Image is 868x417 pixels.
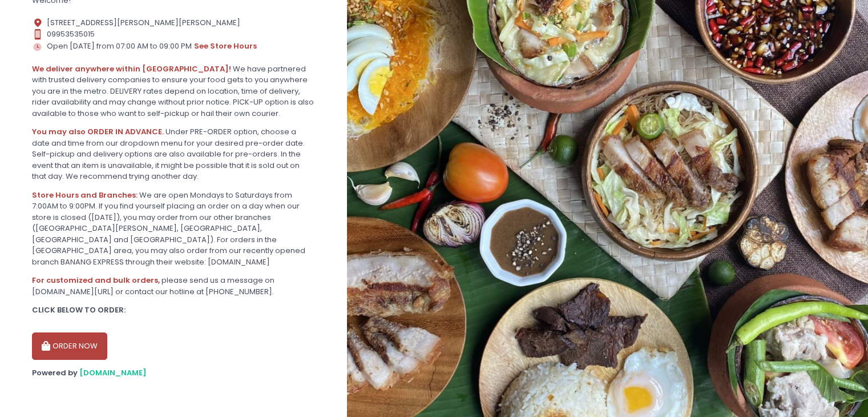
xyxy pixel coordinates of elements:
div: Under PRE-ORDER option, choose a date and time from our dropdown menu for your desired pre-order ... [32,126,315,182]
div: Open [DATE] from 07:00 AM to 09:00 PM [32,40,315,53]
b: We deliver anywhere within [GEOGRAPHIC_DATA]! [32,63,231,74]
b: You may also ORDER IN ADVANCE. [32,126,164,137]
button: ORDER NOW [32,332,107,360]
a: [DOMAIN_NAME] [79,367,147,378]
div: 09953535015 [32,29,315,40]
div: CLICK BELOW TO ORDER: [32,304,315,316]
div: [STREET_ADDRESS][PERSON_NAME][PERSON_NAME] [32,17,315,29]
div: We are open Mondays to Saturdays from 7:00AM to 9:00PM. If you find yourself placing an order on ... [32,190,315,268]
button: see store hours [193,40,257,53]
b: For customized and bulk orders, [32,275,160,286]
div: We have partnered with trusted delivery companies to ensure your food gets to you anywhere you ar... [32,63,315,119]
b: Store Hours and Branches: [32,190,138,201]
div: Powered by [32,367,315,379]
div: please send us a message on [DOMAIN_NAME][URL] or contact our hotline at [PHONE_NUMBER]. [32,275,315,297]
